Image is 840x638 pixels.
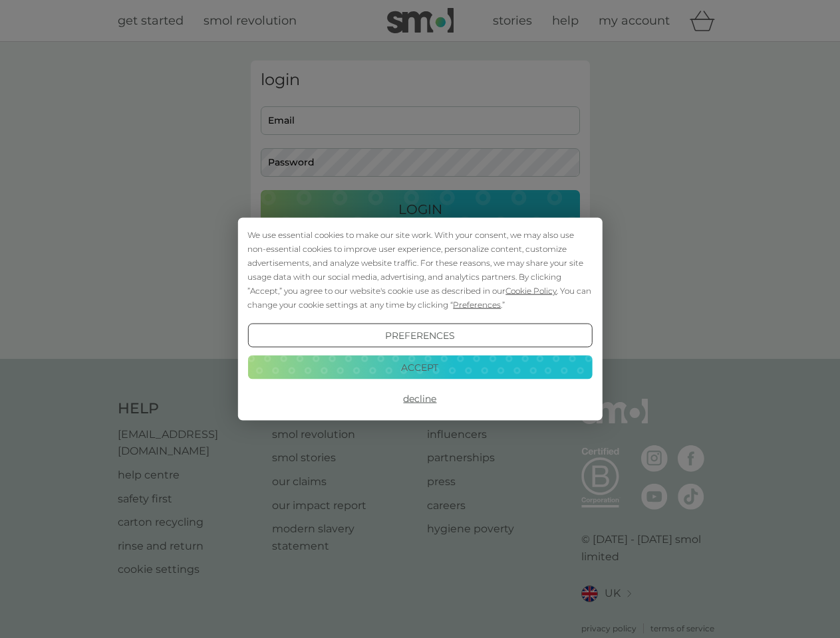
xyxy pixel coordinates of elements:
[247,228,592,312] div: We use essential cookies to make our site work. With your consent, we may also use non-essential ...
[505,286,557,296] span: Cookie Policy
[247,324,592,348] button: Preferences
[247,355,592,379] button: Accept
[247,387,592,411] button: Decline
[453,300,501,310] span: Preferences
[237,218,602,421] div: Cookie Consent Prompt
